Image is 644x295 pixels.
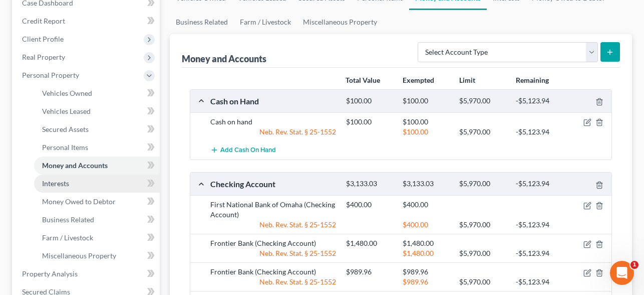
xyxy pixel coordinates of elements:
[454,248,511,258] div: $5,970.00
[516,76,549,84] strong: Remaining
[205,200,341,220] div: First National Bank of Omaha (Checking Account)
[205,267,341,277] div: Frontier Bank (Checking Account)
[22,71,79,79] span: Personal Property
[34,84,160,102] a: Vehicles Owned
[454,96,511,106] div: $5,970.00
[170,10,234,34] a: Business Related
[511,96,567,106] div: -$5,123.94
[42,251,116,260] span: Miscellaneous Property
[398,200,454,210] div: $400.00
[454,127,511,137] div: $5,970.00
[511,248,567,258] div: -$5,123.94
[42,89,92,97] span: Vehicles Owned
[34,102,160,120] a: Vehicles Leased
[341,117,398,127] div: $100.00
[14,12,160,30] a: Credit Report
[398,267,454,277] div: $989.96
[341,200,398,210] div: $400.00
[22,17,65,25] span: Credit Report
[34,193,160,211] a: Money Owed to Debtor
[403,76,434,84] strong: Exempted
[346,76,380,84] strong: Total Value
[42,161,108,170] span: Money and Accounts
[182,53,266,65] div: Money and Accounts
[398,220,454,230] div: $400.00
[205,220,341,230] div: Neb. Rev. Stat. § 25-1552
[34,157,160,175] a: Money and Accounts
[398,179,454,189] div: $3,133.03
[42,125,89,133] span: Secured Assets
[34,247,160,265] a: Miscellaneous Property
[341,96,398,106] div: $100.00
[42,215,94,224] span: Business Related
[205,96,341,106] div: Cash on Hand
[205,238,341,248] div: Frontier Bank (Checking Account)
[14,265,160,283] a: Property Analysis
[22,269,78,278] span: Property Analysis
[42,197,116,206] span: Money Owed to Debtor
[454,220,511,230] div: $5,970.00
[205,179,341,189] div: Checking Account
[511,127,567,137] div: -$5,123.94
[398,96,454,106] div: $100.00
[398,117,454,127] div: $100.00
[398,238,454,248] div: $1,480.00
[42,107,91,115] span: Vehicles Leased
[398,277,454,287] div: $989.96
[34,120,160,138] a: Secured Assets
[205,127,341,137] div: Neb. Rev. Stat. § 25-1552
[220,146,276,155] span: Add Cash on Hand
[511,220,567,230] div: -$5,123.94
[34,175,160,193] a: Interests
[511,277,567,287] div: -$5,123.94
[398,127,454,137] div: $100.00
[22,53,65,61] span: Real Property
[454,277,511,287] div: $5,970.00
[34,211,160,229] a: Business Related
[42,233,93,242] span: Farm / Livestock
[42,179,69,188] span: Interests
[297,10,383,34] a: Miscellaneous Property
[34,138,160,157] a: Personal Items
[398,248,454,258] div: $1,480.00
[205,248,341,258] div: Neb. Rev. Stat. § 25-1552
[459,76,475,84] strong: Limit
[22,35,64,43] span: Client Profile
[210,141,276,160] button: Add Cash on Hand
[42,143,88,152] span: Personal Items
[234,10,297,34] a: Farm / Livestock
[454,179,511,189] div: $5,970.00
[630,261,638,269] span: 1
[341,267,398,277] div: $989.96
[205,277,341,287] div: Neb. Rev. Stat. § 25-1552
[610,261,634,285] iframe: Intercom live chat
[34,229,160,247] a: Farm / Livestock
[205,117,341,127] div: Cash on hand
[341,238,398,248] div: $1,480.00
[511,179,567,189] div: -$5,123.94
[341,179,398,189] div: $3,133.03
